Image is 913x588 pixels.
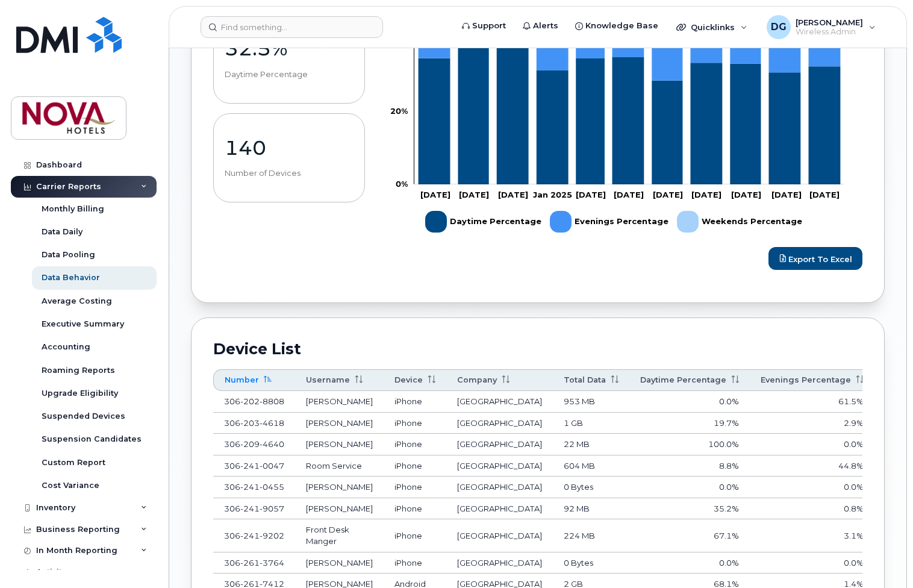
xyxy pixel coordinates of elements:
tspan: [DATE] [498,190,528,199]
td: 0.0% [750,552,874,574]
td: 0.0% [750,477,874,498]
p: 32.5% [225,37,354,59]
p: Daytime Percentage [225,69,354,80]
tspan: Jan 2025 [533,190,572,199]
td: 44.8% [750,455,874,477]
td: 3.1% [750,519,874,552]
tspan: [DATE] [691,190,721,199]
th: Username [295,369,384,391]
td: [PERSON_NAME] [295,552,384,574]
td: [GEOGRAPHIC_DATA] [446,391,553,413]
span: Alerts [533,20,558,32]
td: 0 Bytes [553,552,629,574]
td: 1 GB [553,413,629,434]
a: Support [453,14,514,38]
td: iPhone [384,455,446,477]
th: Total Data [553,369,629,391]
span: 306 [224,504,284,513]
p: Number of Devices [225,168,354,179]
th: Number [213,369,295,391]
td: 0.0% [629,391,750,413]
td: 224 MB [553,519,629,552]
span: 0047 [260,461,284,471]
tspan: [DATE] [614,190,644,199]
th: Device [384,369,446,391]
span: 8808 [260,396,284,406]
tspan: [DATE] [809,190,840,199]
span: 306 [224,558,284,568]
span: 4618 [260,418,284,428]
tspan: 0% [396,179,408,189]
td: 92 MB [553,498,629,520]
td: [GEOGRAPHIC_DATA] [446,498,553,520]
td: 0 Bytes [553,477,629,498]
td: 0.0% [750,434,874,455]
td: 0.0% [629,552,750,574]
td: 100.0% [629,434,750,455]
span: DG [771,20,787,34]
g: Legend [425,206,802,237]
input: Find something... [201,16,383,38]
tspan: [DATE] [459,190,489,199]
td: 0.0% [629,477,750,498]
span: 241 [240,482,260,492]
span: 9057 [260,504,284,513]
th: Company [446,369,553,391]
td: [GEOGRAPHIC_DATA] [446,552,553,574]
td: iPhone [384,413,446,434]
div: Quicklinks [668,15,756,39]
td: 0.8% [750,498,874,520]
span: 241 [240,461,260,471]
td: iPhone [384,434,446,455]
td: iPhone [384,391,446,413]
td: iPhone [384,477,446,498]
tspan: 20% [390,106,408,116]
a: Alerts [514,14,567,38]
span: 306 [224,396,284,406]
span: 209 [240,439,260,449]
td: 67.1% [629,519,750,552]
span: Support [472,20,506,32]
td: Room Service [295,455,384,477]
td: [PERSON_NAME] [295,477,384,498]
span: [PERSON_NAME] [796,17,863,27]
span: 0455 [260,482,284,492]
th: Daytime Percentage [629,369,750,391]
td: [PERSON_NAME] [295,413,384,434]
tspan: [DATE] [731,190,761,199]
span: 241 [240,504,260,513]
td: [GEOGRAPHIC_DATA] [446,455,553,477]
td: 35.2% [629,498,750,520]
td: [PERSON_NAME] [295,391,384,413]
span: 306 [224,482,284,492]
td: 61.5% [750,391,874,413]
span: 202 [240,396,260,406]
g: Evenings Percentage [550,206,668,237]
g: Daytime Percentage [425,206,541,237]
span: 241 [240,531,260,540]
tspan: [DATE] [576,190,606,199]
span: 306 [224,461,284,471]
span: 4640 [260,439,284,449]
tspan: [DATE] [420,190,450,199]
div: David Grelli [758,15,884,39]
a: Export to Excel [768,247,862,270]
tspan: [DATE] [771,190,802,199]
td: [GEOGRAPHIC_DATA] [446,413,553,434]
h2: Device List [213,340,862,358]
span: Wireless Admin [796,27,863,37]
td: [GEOGRAPHIC_DATA] [446,434,553,455]
th: Evenings Percentage [750,369,874,391]
td: [PERSON_NAME] [295,434,384,455]
p: 140 [225,137,354,158]
g: Daytime Percentage [419,23,841,184]
td: iPhone [384,552,446,574]
td: 604 MB [553,455,629,477]
a: Knowledge Base [567,14,667,38]
td: Front Desk Manger [295,519,384,552]
td: [GEOGRAPHIC_DATA] [446,477,553,498]
td: 19.7% [629,413,750,434]
span: 306 [224,439,284,449]
td: iPhone [384,519,446,552]
span: 203 [240,418,260,428]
